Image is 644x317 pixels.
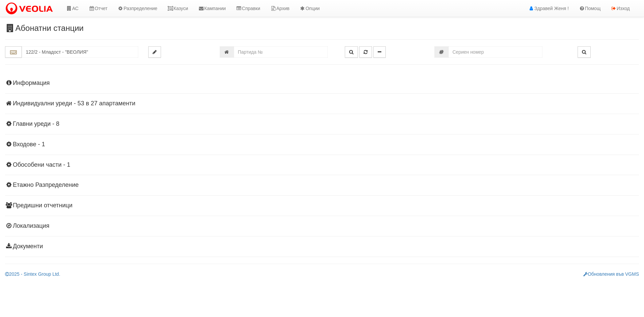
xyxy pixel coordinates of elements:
h4: Предишни отчетници [5,202,639,209]
input: Абонатна станция [22,46,138,58]
input: Партида № [234,46,328,58]
h4: Главни уреди - 8 [5,121,639,127]
h4: Информация [5,80,639,87]
img: VeoliaLogo.png [5,2,56,16]
h3: Абонатни станции [5,24,639,33]
h4: Индивидуални уреди - 53 в 27 апартаменти [5,100,639,107]
h4: Етажно Разпределение [5,182,639,189]
a: 2025 - Sintex Group Ltd. [5,271,60,277]
h4: Обособени части - 1 [5,162,639,168]
h4: Входове - 1 [5,141,639,148]
h4: Документи [5,243,639,250]
h4: Локализация [5,223,639,229]
input: Сериен номер [448,46,542,58]
a: Обновления във VGMS [583,271,639,277]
